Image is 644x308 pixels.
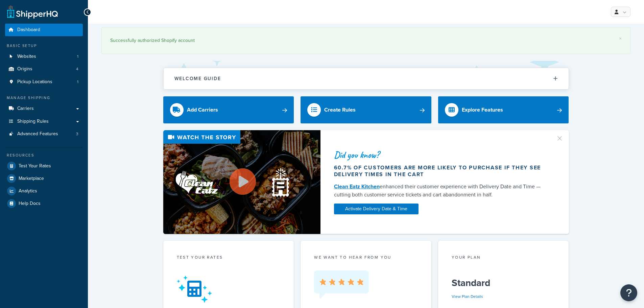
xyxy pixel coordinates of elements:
[334,183,548,199] div: enhanced their customer experience with Delivery Date and Time — cutting both customer service ti...
[19,188,37,194] span: Analytics
[452,254,555,262] div: Your Plan
[334,204,419,214] a: Activate Delivery Date & Time
[5,160,83,172] a: Test Your Rates
[5,115,83,128] a: Shipping Rules
[163,96,294,123] a: Add Carriers
[19,176,44,182] span: Marketplace
[5,50,83,63] li: Websites
[174,76,221,81] h2: Welcome Guide
[19,163,51,169] span: Test Your Rates
[177,254,281,262] div: Test your rates
[5,63,83,75] li: Origins
[5,76,83,88] a: Pickup Locations1
[334,150,548,160] div: Did you know?
[324,105,356,115] div: Create Rules
[77,54,78,60] span: 1
[334,164,548,178] div: 60.7% of customers are more likely to purchase if they see delivery times in the cart
[17,79,52,85] span: Pickup Locations
[314,254,418,260] p: we want to hear from you
[5,43,83,49] div: Basic Setup
[76,131,78,137] span: 3
[76,66,78,72] span: 4
[5,197,83,210] a: Help Docs
[452,278,555,288] h5: Standard
[17,27,40,33] span: Dashboard
[5,102,83,115] a: Carriers
[164,68,569,89] button: Welcome Guide
[5,152,83,158] div: Resources
[5,185,83,197] a: Analytics
[5,128,83,140] li: Advanced Features
[17,119,49,124] span: Shipping Rules
[452,293,483,300] a: View Plan Details
[5,95,83,101] div: Manage Shipping
[462,105,503,115] div: Explore Features
[620,284,637,301] button: Open Resource Center
[5,76,83,88] li: Pickup Locations
[5,63,83,75] a: Origins4
[17,106,34,112] span: Carriers
[5,50,83,63] a: Websites1
[163,130,320,234] img: Video thumbnail
[619,36,622,41] a: ×
[77,79,78,85] span: 1
[17,131,58,137] span: Advanced Features
[110,36,622,45] div: Successfully authorized Shopify account
[301,96,431,123] a: Create Rules
[5,172,83,185] a: Marketplace
[438,96,569,123] a: Explore Features
[19,201,41,207] span: Help Docs
[17,66,32,72] span: Origins
[5,24,83,36] a: Dashboard
[334,183,380,190] a: Clean Eatz Kitchen
[187,105,218,115] div: Add Carriers
[17,54,36,60] span: Websites
[5,128,83,140] a: Advanced Features3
